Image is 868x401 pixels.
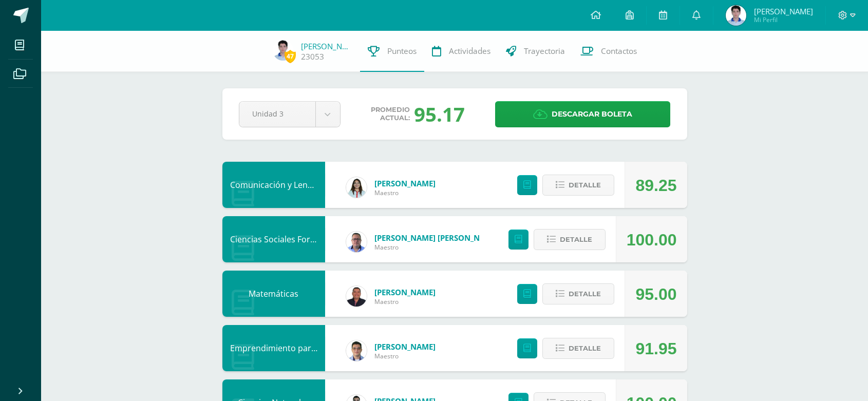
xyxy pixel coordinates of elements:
[346,340,367,361] img: 828dc3da83d952870f0c8eb2a42c8d14.png
[360,31,424,72] a: Punteos
[301,41,352,51] a: [PERSON_NAME]
[601,46,637,56] span: Contactos
[374,341,436,352] a: [PERSON_NAME]
[424,31,498,72] a: Actividades
[222,325,325,371] div: Emprendimiento para la Productividad
[346,286,367,307] img: 26b32a793cf393e8c14c67795abc6c50.png
[542,338,614,359] button: Detalle
[374,188,436,197] span: Maestro
[374,233,498,243] a: [PERSON_NAME] [PERSON_NAME]
[346,232,367,252] img: 13b0349025a0e0de4e66ee4ed905f431.png
[754,15,813,24] span: Mi Perfil
[635,162,676,208] div: 89.25
[569,176,601,195] span: Detalle
[498,31,573,72] a: Trayectoria
[754,6,813,16] span: [PERSON_NAME]
[374,352,436,360] span: Maestro
[346,177,367,198] img: 55024ff72ee8ba09548f59c7b94bba71.png
[414,101,465,127] div: 95.17
[374,287,436,297] a: [PERSON_NAME]
[627,217,677,263] div: 100.00
[222,271,325,317] div: Matemáticas
[552,102,632,127] span: Descargar boleta
[252,102,303,126] span: Unidad 3
[273,40,293,61] img: 859dade5358820f44cc3506c77c23a56.png
[635,326,676,372] div: 91.95
[726,5,746,26] img: 859dade5358820f44cc3506c77c23a56.png
[542,175,614,196] button: Detalle
[569,284,601,303] span: Detalle
[239,102,340,127] a: Unidad 3
[542,283,614,304] button: Detalle
[371,106,410,122] span: Promedio actual:
[569,339,601,358] span: Detalle
[635,271,676,317] div: 95.00
[573,31,645,72] a: Contactos
[495,101,670,127] a: Descargar boleta
[301,51,324,62] a: 23053
[285,50,296,63] span: 47
[534,229,606,250] button: Detalle
[374,243,498,252] span: Maestro
[560,230,592,249] span: Detalle
[387,46,417,56] span: Punteos
[524,46,565,56] span: Trayectoria
[222,216,325,262] div: Ciencias Sociales Formación Ciudadana e Interculturalidad
[374,178,436,188] a: [PERSON_NAME]
[449,46,490,56] span: Actividades
[222,162,325,208] div: Comunicación y Lenguaje, Idioma Extranjero
[374,297,436,306] span: Maestro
